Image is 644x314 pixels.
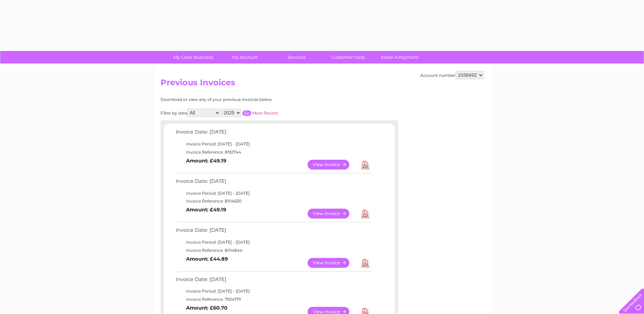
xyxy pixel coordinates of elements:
[269,51,325,64] a: Services
[186,158,226,164] b: Amount: £49.19
[174,148,373,156] td: Invoice Reference: 8192744
[420,71,484,79] div: Account number
[174,127,373,140] td: Invoice Date: [DATE]
[308,258,357,268] a: View
[186,305,227,311] b: Amount: £60.70
[361,258,369,268] a: Download
[217,51,273,64] a: My Account
[174,275,373,287] td: Invoice Date: [DATE]
[174,295,373,303] td: Invoice Reference: 7924179
[174,189,373,197] td: Invoice Period: [DATE] - [DATE]
[161,78,484,91] h2: Previous Invoices
[174,287,373,295] td: Invoice Period: [DATE] - [DATE]
[174,238,373,246] td: Invoice Period: [DATE] - [DATE]
[361,209,369,219] a: Download
[174,246,373,255] td: Invoice Reference: 8014844
[320,51,376,64] a: Customer Help
[165,51,221,64] a: My Clear Business
[252,110,278,116] a: Most Recent
[361,160,369,170] a: Download
[161,109,339,117] div: Filter by date
[372,51,428,64] a: Make A Payment
[174,177,373,189] td: Invoice Date: [DATE]
[186,256,228,262] b: Amount: £44.89
[308,160,357,170] a: View
[186,207,226,213] b: Amount: £49.19
[161,97,339,102] div: Download or view any of your previous invoices below.
[308,209,357,219] a: View
[174,197,373,205] td: Invoice Reference: 8104630
[174,140,373,148] td: Invoice Period: [DATE] - [DATE]
[174,226,373,238] td: Invoice Date: [DATE]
